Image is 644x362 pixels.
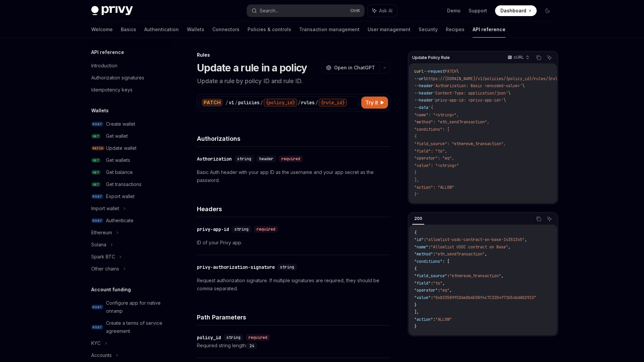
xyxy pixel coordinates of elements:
button: Copy the contents from the code block [534,215,543,223]
a: GETGet wallets [86,154,172,166]
div: Required string length: [197,342,390,350]
h4: Path Parameters [197,313,390,322]
button: Copy the contents from the code block [534,53,543,62]
span: "method": "eth_sendTransaction", [414,119,489,125]
span: "eq" [440,288,449,293]
span: "operator": "eq", [414,156,454,161]
span: "operator" [414,288,438,293]
p: ID of your Privy app. [197,239,390,247]
div: / [260,99,263,106]
span: POST [91,325,103,330]
span: "action" [414,317,433,322]
span: { [414,266,417,271]
a: GETGet balance [86,166,172,178]
span: "ethereum_transaction" [449,273,501,279]
span: } [414,302,417,308]
p: cURL [514,55,524,60]
a: GETGet wallet [86,130,172,142]
a: Transaction management [299,21,360,38]
span: "allowlist-usdc-contract-on-base-14351345" [426,237,525,242]
button: Ask AI [545,53,554,62]
div: Authorization [197,156,232,162]
span: --header [414,98,433,103]
button: Toggle dark mode [542,5,553,16]
img: dark logo [91,6,133,15]
span: --data [414,105,428,110]
span: : [431,295,433,300]
h1: Update a rule in a policy [197,62,307,74]
span: Update Policy Rule [412,55,450,60]
span: \ [457,69,459,74]
span: "ALLOW" [435,317,452,322]
a: GETGet transactions [86,178,172,190]
a: Dashboard [495,5,537,16]
div: / [315,99,318,106]
div: policy_id [197,334,221,341]
span: https://[DOMAIN_NAME]/v1/policies/{policy_id}/rules/{rule_id} [426,76,569,81]
span: { [414,230,417,235]
div: Get transactions [106,180,142,188]
div: required [246,334,270,341]
span: { [414,134,417,139]
span: string [280,264,294,270]
span: GET [91,182,101,187]
a: POSTConfigure app for native onramp [86,297,172,317]
div: Introduction [91,62,117,70]
div: required [279,156,303,162]
button: Ask AI [545,215,554,223]
a: API reference [473,21,505,38]
span: \ [522,83,525,88]
div: Authorization signatures [91,74,144,82]
span: string [234,227,249,232]
h5: Wallets [91,107,109,115]
a: POSTExport wallet [86,190,172,202]
div: privy-app-id [197,226,229,233]
div: rules [301,99,315,106]
a: POSTCreate wallet [86,118,172,130]
span: "id" [414,237,424,242]
p: Update a rule by policy ID and rule ID. [197,76,390,86]
button: Open in ChatGPT [322,62,379,73]
span: string [237,156,251,162]
span: , [449,288,452,293]
span: "value" [414,295,431,300]
span: , [442,281,445,286]
div: {rule_id} [319,99,347,107]
span: } [414,324,417,329]
span: "name" [414,244,428,250]
p: Basic Auth header with your app ID as the username and your app secret as the password. [197,168,390,184]
span: PATCH [445,69,457,74]
span: '{ [428,105,433,110]
span: --url [414,76,426,81]
span: header [259,156,273,162]
span: --header [414,83,433,88]
span: : [424,237,426,242]
div: 200 [412,215,424,223]
div: Export wallet [106,192,135,200]
span: "0x833589fCD6eDb6E08f4c7C32D4f71b54bdA02913" [433,295,536,300]
div: {policy_id} [264,99,297,107]
span: 'Authorization: Basic <encoded-value>' [433,83,522,88]
button: Search...CtrlK [247,5,364,17]
span: --header [414,90,433,96]
span: GET [91,134,101,139]
span: Open in ChatGPT [334,64,375,71]
div: Search... [260,7,278,15]
div: required [254,226,278,233]
span: Dashboard [500,7,526,14]
span: ], [414,309,419,315]
h5: API reference [91,48,124,56]
span: "field" [414,281,431,286]
span: , [501,273,503,279]
div: Update wallet [106,144,137,152]
span: } [414,170,417,175]
div: Create a terms of service agreement [106,319,168,335]
div: v1 [229,99,234,106]
div: KYC [91,339,101,347]
div: Import wallet [91,204,119,213]
span: "method" [414,251,433,257]
span: 'privy-app-id: <privy-app-id>' [433,98,503,103]
a: Idempotency keys [86,84,172,96]
span: 'Content-Type: application/json' [433,90,508,96]
span: Ctrl K [350,8,360,13]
